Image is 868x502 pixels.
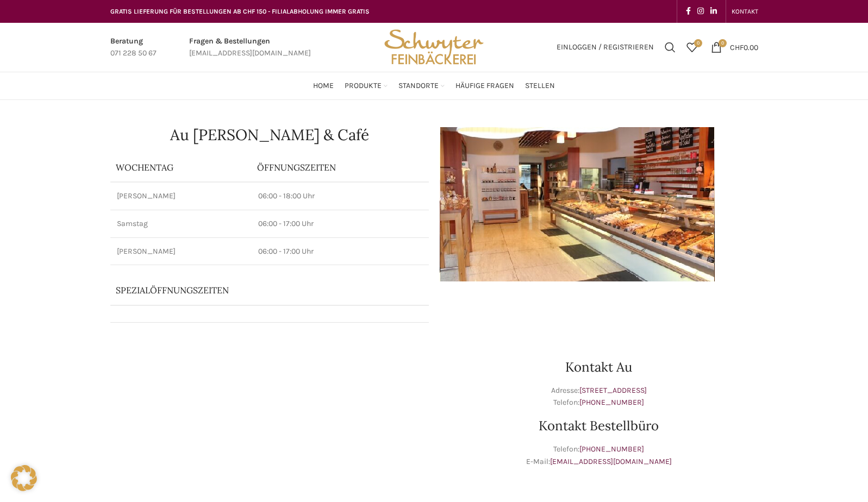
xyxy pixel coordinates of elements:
span: Produkte [345,81,382,91]
a: Site logo [380,42,487,51]
a: [PHONE_NUMBER] [579,444,644,454]
h1: Au [PERSON_NAME] & Café [110,127,429,142]
a: Standorte [398,75,445,97]
a: Home [313,75,334,97]
p: 06:00 - 17:00 Uhr [258,246,422,257]
a: 0 [681,36,703,58]
p: 06:00 - 18:00 Uhr [258,191,422,202]
a: Infobox link [110,35,157,60]
p: Adresse: Telefon: [440,385,758,409]
h2: Kontakt Au [440,361,758,374]
a: [EMAIL_ADDRESS][DOMAIN_NAME] [550,457,672,466]
a: Suchen [659,36,681,58]
p: Samstag [117,218,245,229]
a: Produkte [345,75,388,97]
a: Instagram social link [694,4,707,19]
a: [STREET_ADDRESS] [579,386,647,395]
span: Home [313,81,334,91]
p: Telefon: E-Mail: [440,443,758,468]
a: Stellen [525,75,555,97]
p: Spezialöffnungszeiten [116,284,393,296]
p: 06:00 - 17:00 Uhr [258,218,422,229]
a: Infobox link [189,35,311,60]
span: Häufige Fragen [455,81,514,91]
p: [PERSON_NAME] [117,191,245,202]
bdi: 0.00 [730,42,758,52]
a: 0 CHF0.00 [705,36,764,58]
span: CHF [730,42,744,52]
span: 0 [694,39,702,47]
span: Einloggen / Registrieren [557,43,654,51]
a: Häufige Fragen [455,75,514,97]
div: Meine Wunschliste [681,36,703,58]
h2: Kontakt Bestellbüro [440,419,758,432]
a: KONTAKT [732,1,758,22]
span: Stellen [525,81,555,91]
p: Wochentag [116,161,246,173]
span: KONTAKT [732,8,758,15]
span: Standorte [398,81,439,91]
img: Bäckerei Schwyter [380,23,487,72]
a: [PHONE_NUMBER] [579,398,644,407]
iframe: bäckerei schwyter au [110,334,429,497]
p: [PERSON_NAME] [117,246,245,257]
span: 0 [719,39,727,47]
p: ÖFFNUNGSZEITEN [257,161,423,173]
a: Facebook social link [683,4,694,19]
a: Einloggen / Registrieren [551,36,659,58]
a: Linkedin social link [707,4,720,19]
div: Secondary navigation [726,1,764,22]
span: GRATIS LIEFERUNG FÜR BESTELLUNGEN AB CHF 150 - FILIALABHOLUNG IMMER GRATIS [110,8,370,15]
div: Main navigation [105,75,764,97]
